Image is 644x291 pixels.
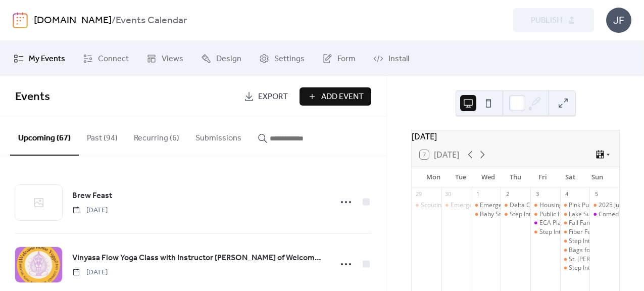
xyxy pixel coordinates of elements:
div: 30 [444,190,452,198]
span: Brew Feast [72,190,112,202]
a: Export [236,87,295,106]
div: 1 [474,190,481,198]
div: Tue [447,167,474,187]
div: 2 [504,190,511,198]
div: Step Into the Woods at NMU! [501,210,530,219]
div: Baby Storytime [471,210,501,219]
a: Vinyasa Flow Yoga Class with Instructor [PERSON_NAME] of Welcome Home Yoga [72,252,326,265]
div: [DATE] [412,130,619,142]
a: Install [366,45,417,72]
span: Install [388,53,409,65]
div: Bags for Wags [560,246,590,255]
span: [DATE] [72,205,108,216]
span: Design [216,53,241,65]
div: Step Into the Woods at NMU! [560,264,590,272]
a: Views [139,45,191,72]
div: Public Health Delta & Menominee Counties Flu Clinic [530,210,560,219]
div: Delta County Republican Meeting [510,201,603,210]
div: Thu [502,167,529,187]
span: Connect [98,53,129,65]
div: Housing Now: Progress Update [530,201,560,210]
div: Emergency Response to Accidents Involving Livestock Training MSU Extension [441,201,471,210]
div: 2025 Just Believe Non-Competitive Bike/Walk/Run [589,201,619,210]
div: JF [606,8,631,33]
div: Mon [420,167,447,187]
div: Bags for Wags [569,246,610,255]
span: Events [15,86,50,108]
a: [DOMAIN_NAME] [34,11,112,30]
div: St. Joseph-St. Patrick Chili Challenge [560,255,590,264]
div: Step Into the [PERSON_NAME] at NMU! [510,210,619,219]
span: Settings [274,53,305,65]
a: My Events [6,45,73,72]
span: Form [337,53,356,65]
div: Fiber Festival Fashion Show [560,228,590,236]
div: Step Into the Woods at NMU! [560,237,590,246]
div: 5 [592,190,600,198]
div: Wed [474,167,502,187]
div: Lake Superior Fiber Festival [560,210,590,219]
div: Comedian Bill Gorgo at Island Resort and Casino Club 41 [589,210,619,219]
a: Settings [252,45,312,72]
button: Submissions [187,117,250,155]
div: Baby Storytime [480,210,523,219]
div: 29 [415,190,422,198]
div: Sun [584,167,611,187]
span: Views [162,53,183,65]
b: Events Calendar [116,11,187,30]
div: Scouting Open House Night-Cub Scout Pack 3471 Gladstone [421,201,589,210]
span: My Events [29,53,65,65]
div: Housing Now: Progress Update [539,201,627,210]
div: Fall Family Fun Day!-Toys For Tots Marine Corps Detachment 444 [560,219,590,227]
a: Design [193,45,249,72]
div: 4 [563,190,571,198]
button: Past (94) [79,117,126,155]
div: 3 [533,190,541,198]
a: Connect [75,45,136,72]
img: logo [13,12,28,28]
span: Vinyasa Flow Yoga Class with Instructor [PERSON_NAME] of Welcome Home Yoga [72,252,326,264]
span: Add Event [321,91,364,103]
div: Step Into the Woods at NMU! [530,228,560,236]
button: Upcoming (67) [10,117,79,156]
div: Sat [557,167,584,187]
span: [DATE] [72,267,108,278]
button: Add Event [300,87,371,106]
button: Recurring (6) [126,117,187,155]
div: Emergency Response to Accidents Involving Livestock Training MSU Extension [471,201,501,210]
b: / [112,11,116,30]
div: Scouting Open House Night-Cub Scout Pack 3471 Gladstone [412,201,441,210]
div: ECA Plaidurday Celebration featuring The Hackwells [530,219,560,227]
div: Fri [529,167,557,187]
a: Form [315,45,363,72]
span: Export [258,91,288,103]
div: Delta County Republican Meeting [501,201,530,210]
a: Brew Feast [72,189,112,203]
div: Pink Pumpkin of Delta County 5k [560,201,590,210]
